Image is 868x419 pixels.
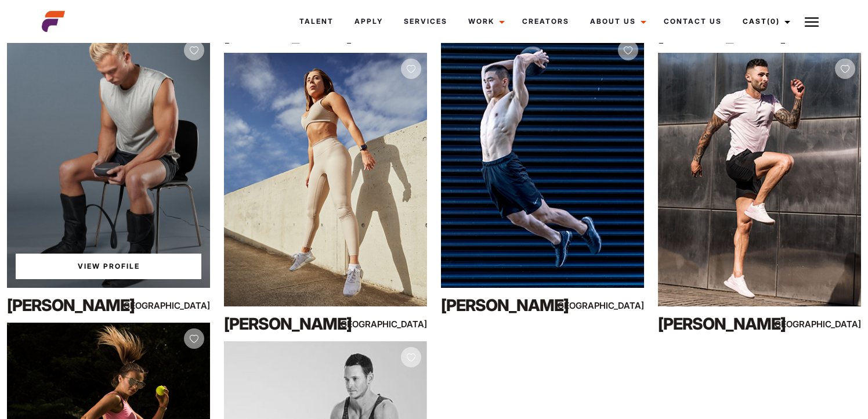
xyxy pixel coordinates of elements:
a: View Tristin'sProfile [16,254,201,279]
a: Services [393,6,458,37]
div: [PERSON_NAME] [224,312,346,335]
a: Cast(0) [732,6,797,37]
div: [GEOGRAPHIC_DATA] [800,317,861,331]
a: Apply [344,6,393,37]
div: [GEOGRAPHIC_DATA] [149,298,210,313]
div: [PERSON_NAME] [658,312,780,335]
img: cropped-aefm-brand-fav-22-square.png [42,10,65,33]
a: Contact Us [653,6,732,37]
a: Work [458,6,512,37]
div: [PERSON_NAME] [7,294,129,317]
div: [PERSON_NAME] [441,294,563,317]
a: About Us [580,6,653,37]
a: Talent [289,6,344,37]
a: Creators [512,6,580,37]
span: (0) [767,17,780,26]
img: Burger icon [805,15,819,29]
div: [GEOGRAPHIC_DATA] [583,298,644,313]
div: [GEOGRAPHIC_DATA] [366,317,427,331]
